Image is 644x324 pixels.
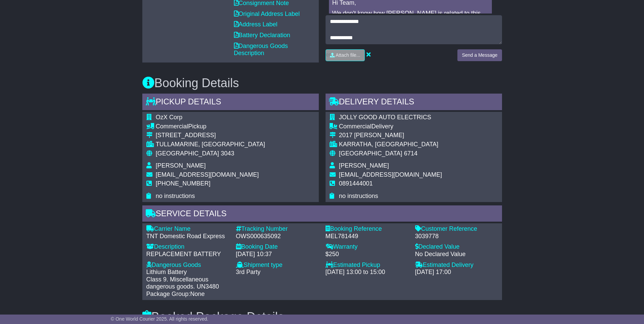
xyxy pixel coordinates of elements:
div: Pickup Details [142,94,319,112]
div: REPLACEMENT BATTERY [146,251,229,258]
span: © One World Courier 2025. All rights reserved. [111,316,209,322]
span: UN3480 [197,283,219,290]
span: OzX Corp [156,114,183,121]
div: KARRATHA, [GEOGRAPHIC_DATA] [339,141,442,148]
div: TNT Domestic Road Express [146,233,229,240]
span: JOLLY GOOD AUTO ELECTRICS [339,114,431,121]
div: Estimated Pickup [326,261,408,269]
span: Commercial [339,123,372,130]
div: OWS000635092 [236,233,319,240]
span: Commercial [156,123,188,130]
button: Send a Message [457,49,502,61]
a: Dangerous Goods Description [234,43,288,57]
h3: Booked Package Details [142,310,502,324]
span: [GEOGRAPHIC_DATA] [339,150,402,157]
div: Dangerous Goods [146,261,229,269]
div: 2017 [PERSON_NAME] [339,132,442,139]
div: TULLAMARINE, [GEOGRAPHIC_DATA] [156,141,265,148]
div: Shipment type [236,261,319,269]
div: Warranty [326,243,408,251]
span: None [190,291,205,297]
span: 0891444001 [339,180,373,187]
span: [EMAIL_ADDRESS][DOMAIN_NAME] [339,171,442,178]
span: 3rd Party [236,269,261,275]
span: [PERSON_NAME] [156,162,206,169]
a: Address Label [234,21,278,28]
div: No Declared Value [415,251,498,258]
div: Description [146,243,229,251]
div: $250 [326,251,408,258]
div: [DATE] 13:00 to 15:00 [326,269,408,276]
div: Package Group: [146,291,229,298]
span: no instructions [156,193,195,199]
div: Tracking Number [236,225,319,233]
div: Declared Value [415,243,498,251]
span: Lithium Battery [146,269,187,275]
div: Estimated Delivery [415,261,498,269]
div: [DATE] 17:00 [415,269,498,276]
span: [EMAIL_ADDRESS][DOMAIN_NAME] [156,171,259,178]
span: [PERSON_NAME] [339,162,389,169]
span: [PHONE_NUMBER] [156,180,211,187]
span: 6714 [404,150,418,157]
span: Class 9. Miscellaneous dangerous goods. [146,276,209,290]
div: Carrier Name [146,225,229,233]
div: Delivery [339,123,442,130]
span: [GEOGRAPHIC_DATA] [156,150,219,157]
div: Delivery Details [326,94,502,112]
span: no instructions [339,193,378,199]
div: Booking Date [236,243,319,251]
div: Customer Reference [415,225,498,233]
div: Booking Reference [326,225,408,233]
p: We don't know how [PERSON_NAME] is related to this shipment. He phoned TNT and was asking for a s... [332,10,488,39]
div: Service Details [142,205,502,224]
h3: Booking Details [142,76,502,90]
span: 3043 [221,150,234,157]
a: Battery Declaration [234,32,290,39]
div: Pickup [156,123,265,130]
div: [DATE] 10:37 [236,251,319,258]
div: [STREET_ADDRESS] [156,132,265,139]
div: MEL781449 [326,233,408,240]
div: 3039778 [415,233,498,240]
a: Original Address Label [234,10,300,17]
